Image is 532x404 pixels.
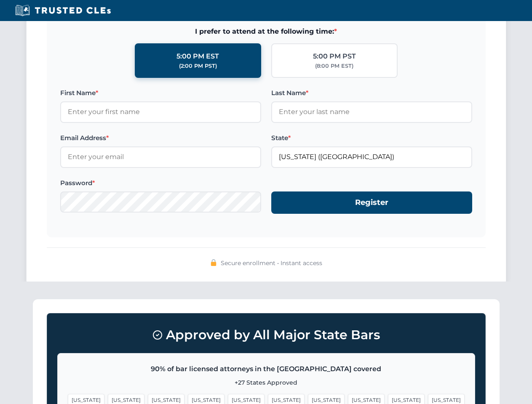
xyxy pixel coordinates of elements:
[315,62,353,70] div: (8:00 PM EST)
[68,378,465,387] p: +27 States Approved
[60,88,261,98] label: First Name
[210,259,217,266] img: 🔒
[271,191,472,214] button: Register
[179,62,217,70] div: (2:00 PM PST)
[68,364,465,375] p: 90% of bar licensed attorneys in the [GEOGRAPHIC_DATA] covered
[57,324,475,346] h3: Approved by All Major State Bars
[60,133,261,143] label: Email Address
[271,101,472,122] input: Enter your last name
[60,101,261,122] input: Enter your first name
[176,51,219,62] div: 5:00 PM EST
[271,146,472,167] input: Florida (FL)
[60,146,261,167] input: Enter your email
[221,258,322,268] span: Secure enrollment • Instant access
[313,51,356,62] div: 5:00 PM PST
[60,26,472,37] span: I prefer to attend at the following time:
[271,88,472,98] label: Last Name
[60,178,261,188] label: Password
[271,133,472,143] label: State
[13,4,113,17] img: Trusted CLEs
